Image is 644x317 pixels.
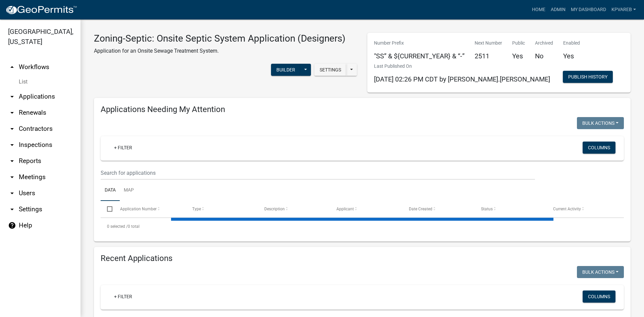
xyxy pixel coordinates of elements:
datatable-header-cell: Select [101,201,113,217]
p: Application for an Onsite Sewage Treatment System. [94,47,345,55]
p: Archived [535,40,553,47]
button: Settings [314,64,346,76]
button: Columns [583,142,615,154]
p: Last Published On [374,63,550,70]
h3: Zoning-Septic: Onsite Septic System Application (Designers) [94,33,345,44]
datatable-header-cell: Date Created [402,201,474,217]
span: [DATE] 02:26 PM CDT by [PERSON_NAME].[PERSON_NAME] [374,75,550,83]
a: kpvareb [609,3,639,16]
h5: "SS” & ${CURRENT_YEAR} & “-” [374,52,465,60]
button: Columns [583,290,615,303]
i: arrow_drop_down [8,173,16,181]
span: Status [481,207,493,211]
input: Search for applications [101,166,535,180]
h5: 2511 [475,52,502,60]
i: arrow_drop_down [8,157,16,165]
p: Number Prefix [374,40,465,47]
datatable-header-cell: Applicant [330,201,402,217]
button: Builder [271,64,301,76]
i: arrow_drop_down [8,93,16,101]
datatable-header-cell: Current Activity [547,201,619,217]
span: Description [264,207,285,211]
p: Enabled [563,40,580,47]
a: Data [101,180,120,201]
a: + Filter [109,290,138,303]
p: Public [512,40,525,47]
i: arrow_drop_down [8,141,16,149]
span: Type [192,207,201,211]
span: Applicant [336,207,354,211]
a: Map [120,180,138,201]
h5: Yes [512,52,525,60]
i: arrow_drop_up [8,63,16,71]
div: 0 total [101,218,624,235]
h5: Yes [563,52,580,60]
a: Home [529,3,548,16]
a: My Dashboard [568,3,609,16]
button: Bulk Actions [577,117,624,129]
h5: No [535,52,553,60]
datatable-header-cell: Status [475,201,547,217]
datatable-header-cell: Application Number [113,201,185,217]
button: Publish History [563,71,613,83]
datatable-header-cell: Type [186,201,258,217]
p: Next Number [475,40,502,47]
h4: Applications Needing My Attention [101,105,624,114]
span: Application Number [120,207,157,211]
span: 0 selected / [107,224,128,229]
wm-modal-confirm: Workflow Publish History [563,75,613,80]
datatable-header-cell: Description [258,201,330,217]
i: arrow_drop_down [8,109,16,117]
i: arrow_drop_down [8,205,16,213]
span: Current Activity [553,207,581,211]
i: arrow_drop_down [8,189,16,197]
a: Admin [548,3,568,16]
span: Date Created [409,207,432,211]
i: help [8,221,16,229]
a: + Filter [109,142,138,154]
h4: Recent Applications [101,254,624,263]
i: arrow_drop_down [8,125,16,133]
button: Bulk Actions [577,266,624,278]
